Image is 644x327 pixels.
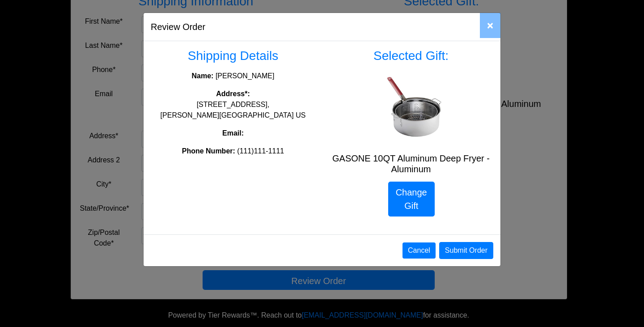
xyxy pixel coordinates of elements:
a: Change Gift [388,182,435,217]
button: Close [480,13,500,38]
button: Cancel [402,242,436,259]
strong: Name: [192,72,214,80]
span: (111)111-1111 [237,147,284,155]
span: [PERSON_NAME] [216,72,275,80]
strong: Email: [222,129,244,137]
strong: Phone Number: [182,147,235,155]
img: GASONE 10QT Aluminum Deep Fryer - Aluminum [375,74,447,146]
h5: GASONE 10QT Aluminum Deep Fryer - Aluminum [329,153,493,174]
button: Submit Order [439,242,493,259]
strong: Address*: [216,90,250,98]
h3: Selected Gift: [329,48,493,64]
h3: Shipping Details [151,48,315,64]
span: [STREET_ADDRESS], [PERSON_NAME][GEOGRAPHIC_DATA] US [161,101,306,119]
span: × [487,19,493,31]
h5: Review Order [151,20,205,34]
